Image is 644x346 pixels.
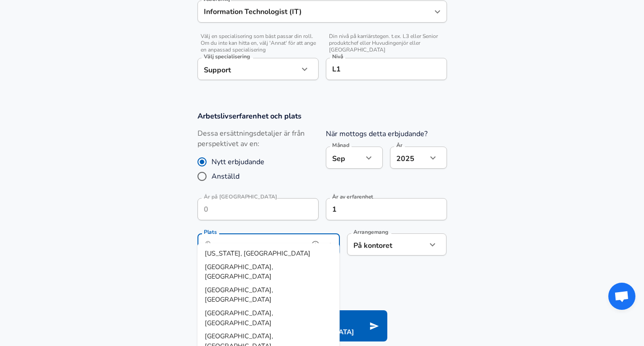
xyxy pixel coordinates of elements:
[330,62,443,76] input: L3
[205,285,273,304] span: [GEOGRAPHIC_DATA], [GEOGRAPHIC_DATA]
[326,147,363,169] div: Sep
[212,156,264,167] span: Nytt erbjudande
[204,54,250,59] label: Välj specialisering
[205,308,273,327] span: [GEOGRAPHIC_DATA], [GEOGRAPHIC_DATA]
[309,238,322,251] button: help
[390,147,427,169] div: 2025
[608,283,635,310] div: Öppna chatt
[205,249,310,258] span: [US_STATE], [GEOGRAPHIC_DATA]
[205,262,273,281] span: [GEOGRAPHIC_DATA], [GEOGRAPHIC_DATA]
[332,194,373,199] label: År av erfarenhet
[347,233,414,256] div: På kontoret
[204,229,217,235] label: Plats
[204,194,277,199] label: År på [GEOGRAPHIC_DATA]
[197,58,299,80] div: Support
[326,33,447,53] span: Din nivå på karriärstegen. t.ex. L3 eller Senior produktchef eller Huvudingenjör eller [GEOGRAPHI...
[326,198,427,220] input: 7
[396,142,403,148] label: År
[197,111,447,121] h3: Arbetslivserfarenhet och plats
[431,5,444,18] button: Open
[212,171,240,182] span: Anställd
[326,129,428,139] label: När mottogs detta erbjudande?
[324,238,337,251] button: Close
[353,229,388,235] label: Arrangemang
[197,33,319,53] span: Välj en specialisering som bäst passar din roll. Om du inte kan hitta en, välj 'Annat' för att an...
[197,128,319,149] label: Dessa ersättningsdetaljer är från perspektivet av en:
[332,142,349,148] label: Månad
[197,198,299,220] input: 0
[332,54,343,59] label: Nivå
[202,5,429,19] input: Mjukvaruingenjör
